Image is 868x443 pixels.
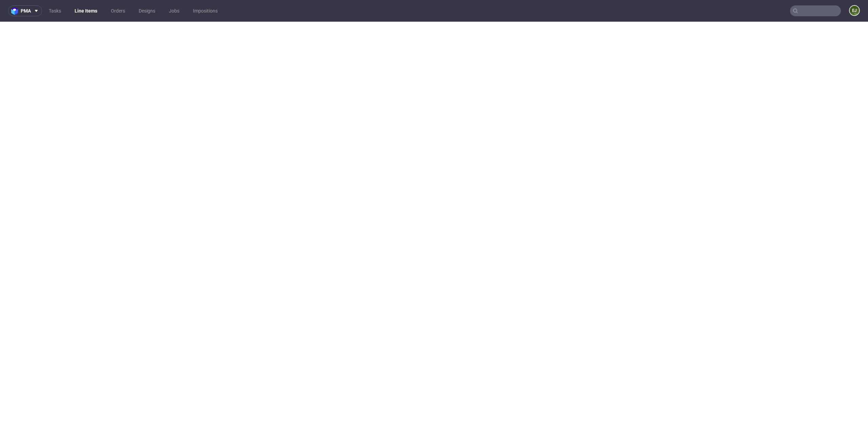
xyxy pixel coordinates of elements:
a: Line Items [71,5,101,16]
a: Orders [107,5,129,16]
a: Designs [135,5,159,16]
span: pma [21,8,31,13]
a: Jobs [165,5,183,16]
button: pma [8,5,42,16]
a: Tasks [45,5,65,16]
figcaption: EJ [850,6,859,15]
a: Impositions [189,5,222,16]
img: logo [11,7,21,15]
